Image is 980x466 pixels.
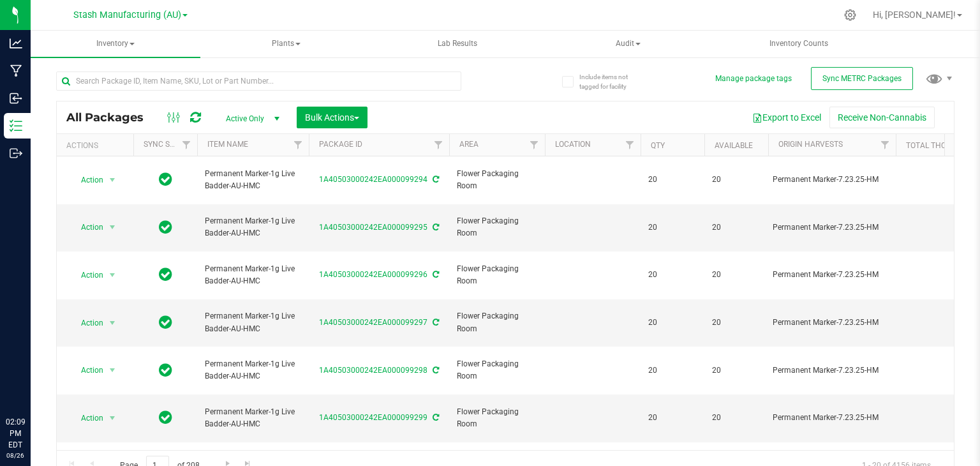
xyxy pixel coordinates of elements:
span: Sync from Compliance System [431,413,439,422]
inline-svg: Inbound [10,92,22,105]
a: Plants [202,31,371,57]
p: 08/26 [6,451,25,460]
button: Receive Non-Cannabis [829,107,935,128]
a: Area [459,140,479,149]
a: Filter [875,134,896,156]
a: Qty [651,141,665,150]
a: Filter [428,134,449,156]
span: Flower Packaging Room [457,168,537,192]
div: Actions [66,141,128,150]
span: Permanent Marker-1g Live Badder-AU-HMC [205,406,301,430]
div: Permanent Marker-7.23.25-HM [773,174,892,186]
a: Inventory Counts [714,31,884,57]
span: 20 [712,174,761,186]
span: select [105,266,121,284]
span: Audit [544,31,712,57]
span: 20 [648,365,697,377]
span: Permanent Marker-1g Live Badder-AU-HMC [205,215,301,239]
button: Export to Excel [744,107,829,128]
a: Location [555,140,591,149]
span: select [105,409,121,427]
span: 20 [712,269,761,281]
span: Flower Packaging Room [457,215,537,239]
span: Inventory Counts [752,38,845,49]
span: Sync METRC Packages [822,74,902,83]
inline-svg: Analytics [10,37,22,50]
a: 1A40503000242EA000099299 [319,413,427,422]
span: Bulk Actions [305,112,359,123]
span: 20 [712,412,761,424]
button: Manage package tags [715,73,792,84]
a: Filter [620,134,641,156]
span: 20 [712,222,761,234]
a: Filter [524,134,545,156]
p: 02:09 PM EDT [6,416,25,451]
span: Flower Packaging Room [457,406,537,430]
span: Action [70,361,104,379]
span: select [105,314,121,332]
a: Available [715,141,753,150]
span: All Packages [66,110,156,124]
div: Manage settings [842,9,858,21]
a: Filter [176,134,197,156]
a: 1A40503000242EA000099296 [319,270,427,279]
span: Sync from Compliance System [431,223,439,232]
span: select [105,218,121,236]
span: Action [70,266,104,284]
a: Total THC% [906,141,952,150]
inline-svg: Manufacturing [10,64,22,77]
span: In Sync [159,170,172,188]
input: Search Package ID, Item Name, SKU, Lot or Part Number... [56,71,461,91]
a: 1A40503000242EA000099297 [319,318,427,327]
span: 20 [648,412,697,424]
a: Origin Harvests [778,140,843,149]
span: Lab Results [420,38,494,49]
span: Permanent Marker-1g Live Badder-AU-HMC [205,310,301,334]
div: Permanent Marker-7.23.25-HM [773,269,892,281]
span: Include items not tagged for facility [579,72,643,91]
div: Permanent Marker-7.23.25-HM [773,365,892,377]
button: Bulk Actions [297,107,367,128]
span: Hi, [PERSON_NAME]! [873,10,956,20]
span: Permanent Marker-1g Live Badder-AU-HMC [205,358,301,382]
span: Action [70,409,104,427]
span: 20 [648,222,697,234]
a: Filter [288,134,309,156]
span: Sync from Compliance System [431,366,439,375]
span: Plants [202,31,371,57]
div: Permanent Marker-7.23.25-HM [773,317,892,329]
a: Item Name [207,140,248,149]
span: Permanent Marker-1g Live Badder-AU-HMC [205,263,301,287]
span: Stash Manufacturing (AU) [73,10,181,20]
span: 20 [648,317,697,329]
span: 20 [648,269,697,281]
a: Sync Status [144,140,193,149]
span: 20 [712,317,761,329]
div: Permanent Marker-7.23.25-HM [773,222,892,234]
span: select [105,171,121,189]
a: 1A40503000242EA000099295 [319,223,427,232]
a: Lab Results [373,31,542,57]
span: Sync from Compliance System [431,318,439,327]
span: In Sync [159,266,172,283]
a: 1A40503000242EA000099298 [319,366,427,375]
div: Permanent Marker-7.23.25-HM [773,412,892,424]
span: Sync from Compliance System [431,270,439,279]
a: Audit [543,31,713,57]
span: select [105,361,121,379]
inline-svg: Inventory [10,119,22,132]
span: Sync from Compliance System [431,175,439,184]
span: 20 [712,365,761,377]
span: Flower Packaging Room [457,263,537,287]
a: 1A40503000242EA000099294 [319,175,427,184]
span: Action [70,171,104,189]
button: Sync METRC Packages [811,67,913,90]
span: In Sync [159,313,172,331]
a: Inventory [31,31,200,57]
span: Action [70,218,104,236]
span: Flower Packaging Room [457,358,537,382]
inline-svg: Outbound [10,147,22,160]
iframe: Resource center [13,364,51,402]
span: In Sync [159,361,172,379]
